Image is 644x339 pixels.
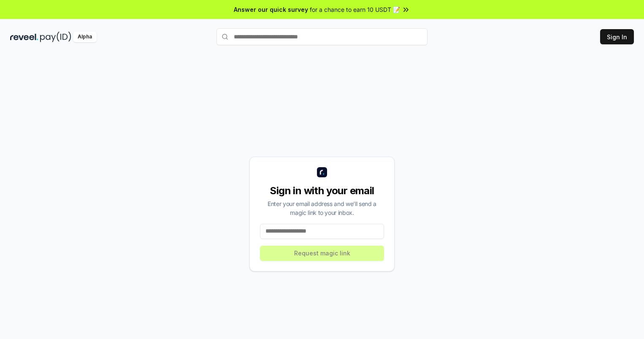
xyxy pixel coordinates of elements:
button: Sign In [600,29,634,44]
span: Answer our quick survey [234,5,308,14]
img: logo_small [317,167,327,177]
span: for a chance to earn 10 USDT 📝 [310,5,400,14]
div: Enter your email address and we’ll send a magic link to your inbox. [260,199,384,217]
img: reveel_dark [10,32,38,42]
img: pay_id [40,32,71,42]
div: Alpha [73,32,97,42]
div: Sign in with your email [260,184,384,198]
